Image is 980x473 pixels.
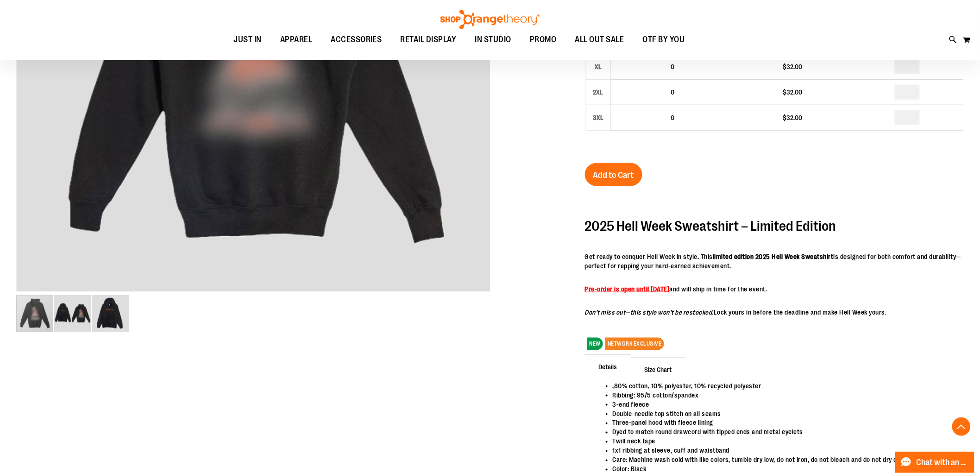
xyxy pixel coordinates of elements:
span: APPAREL [280,29,313,50]
strong: Pre-order is open until [DATE] [585,285,670,293]
span: JUST IN [233,29,262,50]
span: 0 [671,88,674,96]
li: 3-end fleece [613,400,955,409]
div: 2XL [591,85,605,99]
div: image 2 of 3 [54,294,92,333]
li: ,80% cotton, 10% polyester, 10% recycled polyester [613,381,955,391]
span: Size Chart [631,357,686,381]
span: 0 [671,63,674,70]
div: 3XL [591,111,605,125]
button: Back To Top [952,417,971,436]
button: Add to Cart [585,163,642,186]
span: IN STUDIO [475,29,512,50]
li: Ribbing: 95/5 cotton/spandex [613,391,955,400]
span: OTF BY YOU [643,29,685,50]
span: NEW [587,338,603,350]
li: Three-panel hood with fleece lining [613,418,955,428]
strong: limited edition 2025 Hell Week Sweatshirt [713,253,834,260]
img: 2025 Hell Week Hooded Sweatshirt [92,295,129,332]
li: 1x1 ribbing at sleeve, cuff and waistband [613,446,955,455]
div: image 3 of 3 [92,294,129,333]
span: Add to Cart [593,170,634,180]
span: ALL OUT SALE [575,29,624,50]
li: Dyed to match round drawcord with tipped ends and metal eyelets [613,428,955,437]
div: image 1 of 3 [16,294,54,333]
span: PROMO [530,29,557,50]
p: and will ship in time for the event. [585,284,964,294]
span: ACCESSORIES [331,29,382,50]
img: Shop Orangetheory [439,10,541,29]
div: $32.00 [739,88,846,97]
li: Double-needle top stitch on all seams [613,409,955,418]
em: Don’t miss out—this style won’t be restocked. [585,309,714,316]
li: Twill neck tape [613,437,955,446]
h2: 2025 Hell Week Sweatshirt – Limited Edition [585,219,964,233]
div: $32.00 [739,62,846,71]
div: $32.00 [739,113,846,122]
span: 0 [671,114,674,121]
span: NETWORK EXCLUSIVE [605,338,664,350]
button: Chat with an Expert [895,452,975,473]
div: XL [591,60,605,74]
p: Lock yours in before the deadline and make Hell Week yours. [585,308,964,317]
img: 2025 Hell Week Hooded Sweatshirt [54,295,91,332]
span: RETAIL DISPLAY [401,29,457,50]
span: Chat with an Expert [917,458,969,467]
span: Details [585,354,631,378]
p: Get ready to conquer Hell Week in style. This is designed for both comfort and durability—perfect... [585,252,964,271]
li: Care: Machine wash cold with like colors, tumble dry low, do not iron, do not bleach and do not d... [613,455,955,465]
